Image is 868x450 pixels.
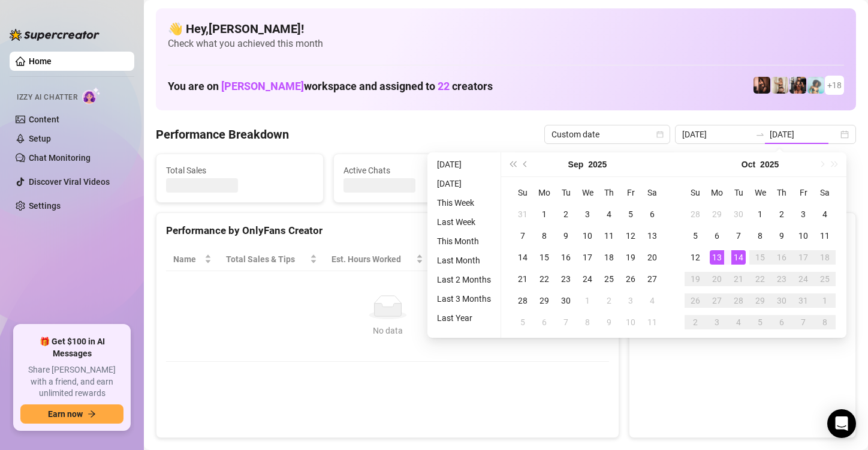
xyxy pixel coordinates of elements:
[807,77,824,94] img: ItsEssi (@getthickywithessi)
[521,164,668,177] span: Messages Sent
[438,80,450,92] span: 22
[156,126,289,143] h4: Performance Breakdown
[518,253,592,266] span: Chat Conversion
[827,79,842,92] span: + 18
[20,336,123,359] span: 🎁 Get $100 in AI Messages
[551,125,663,143] span: Custom date
[20,404,123,424] button: Earn nowarrow-right
[755,130,765,139] span: swap-right
[29,201,61,211] a: Settings
[755,130,765,139] span: to
[754,77,770,94] img: Dragonjen710 (@dragonjen)
[221,80,304,92] span: [PERSON_NAME]
[29,153,91,163] a: Chat Monitoring
[29,56,52,66] a: Home
[82,87,101,104] img: AI Chatter
[430,248,511,271] th: Sales / Hour
[827,409,856,438] div: Open Intercom Messenger
[789,77,806,94] img: Erica (@ericabanks)
[438,253,494,266] span: Sales / Hour
[511,248,609,271] th: Chat Conversion
[343,164,491,177] span: Active Chats
[168,80,493,93] h1: You are on workspace and assigned to creators
[168,20,844,37] h4: 👋 Hey, [PERSON_NAME] !
[656,131,664,138] span: calendar
[20,364,123,400] span: Share [PERSON_NAME] with a friend, and earn unlimited rewards
[639,223,846,239] div: Sales by OnlyFans Creator
[226,253,308,266] span: Total Sales & Tips
[88,410,96,418] span: arrow-right
[10,29,100,41] img: logo-BBDzfeDw.svg
[682,128,751,141] input: Start date
[173,253,202,266] span: Name
[17,92,77,103] span: Izzy AI Chatter
[166,248,219,271] th: Name
[771,77,788,94] img: Monique (@moneybagmoee)
[48,409,83,419] span: Earn now
[29,115,59,124] a: Content
[166,164,314,177] span: Total Sales
[29,177,110,187] a: Discover Viral Videos
[178,324,597,337] div: No data
[770,128,838,141] input: End date
[331,253,414,266] div: Est. Hours Worked
[166,223,609,239] div: Performance by OnlyFans Creator
[168,37,844,50] span: Check what you achieved this month
[29,134,51,143] a: Setup
[219,248,324,271] th: Total Sales & Tips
